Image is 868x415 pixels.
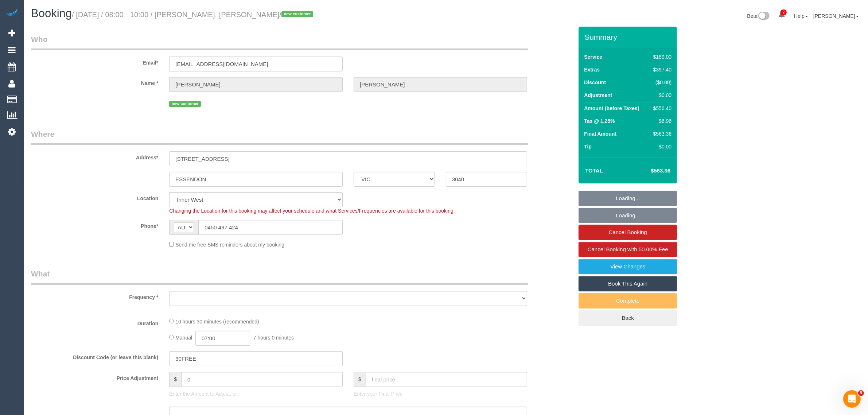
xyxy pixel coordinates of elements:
[281,11,313,17] span: new customer
[366,372,527,387] input: final price
[26,220,164,230] label: Phone*
[175,242,284,248] span: Send me free SMS reminders about my booking
[169,101,201,107] span: new customer
[584,143,592,150] label: Tip
[31,7,72,20] span: Booking
[584,92,612,99] label: Adjustment
[584,53,602,61] label: Service
[253,335,294,341] span: 7 hours 0 minutes
[775,7,789,23] a: 2
[175,319,259,325] span: 10 hours 30 minutes (recommended)
[579,225,677,240] a: Cancel Booking
[579,259,677,274] a: View Changes
[579,276,677,291] a: Book This Again
[588,246,668,252] span: Cancel Booking with 50.00% Fee
[354,77,527,92] input: Last Name*
[354,390,527,397] p: Enter your Final Price
[169,390,343,397] p: Enter the Amount to Adjust, or
[26,192,164,202] label: Location
[650,79,672,86] div: ($0.00)
[584,79,606,86] label: Discount
[169,172,343,187] input: Suburb*
[279,11,315,19] span: /
[650,130,672,137] div: $563.36
[843,390,861,408] iframe: Intercom live chat
[26,77,164,87] label: Name *
[31,268,528,285] legend: What
[650,143,672,150] div: $0.00
[26,151,164,161] label: Address*
[584,117,615,125] label: Tax @ 1.25%
[650,66,672,73] div: $397.40
[198,220,343,235] input: Phone*
[169,372,181,387] span: $
[747,13,770,19] a: Beta
[584,105,639,112] label: Amount (before Taxes)
[584,66,600,73] label: Extras
[26,351,164,361] label: Discount Code (or leave this blank)
[650,105,672,112] div: $556.40
[31,34,528,50] legend: Who
[26,291,164,301] label: Frequency *
[169,77,343,92] input: First Name*
[4,7,19,18] img: Automaid Logo
[26,317,164,327] label: Duration
[26,57,164,66] label: Email*
[31,129,528,145] legend: Where
[650,53,672,61] div: $189.00
[354,372,366,387] span: $
[794,13,808,19] a: Help
[169,208,455,214] span: Changing the Location for this booking may affect your schedule and what Services/Frequencies are...
[758,12,770,21] img: New interface
[584,33,673,41] h3: Summary
[858,390,864,396] span: 3
[169,57,343,71] input: Email*
[579,242,677,257] a: Cancel Booking with 50.00% Fee
[629,168,670,174] h4: $563.36
[650,117,672,125] div: $6.96
[584,130,616,137] label: Final Amount
[72,11,315,19] small: / [DATE] / 08:00 - 10:00 / [PERSON_NAME]. [PERSON_NAME]
[813,13,859,19] a: [PERSON_NAME]
[446,172,527,187] input: Post Code*
[585,167,603,174] strong: Total
[579,310,677,326] a: Back
[175,335,192,341] span: Manual
[650,92,672,99] div: $0.00
[26,372,164,382] label: Price Adjustment
[781,9,787,15] span: 2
